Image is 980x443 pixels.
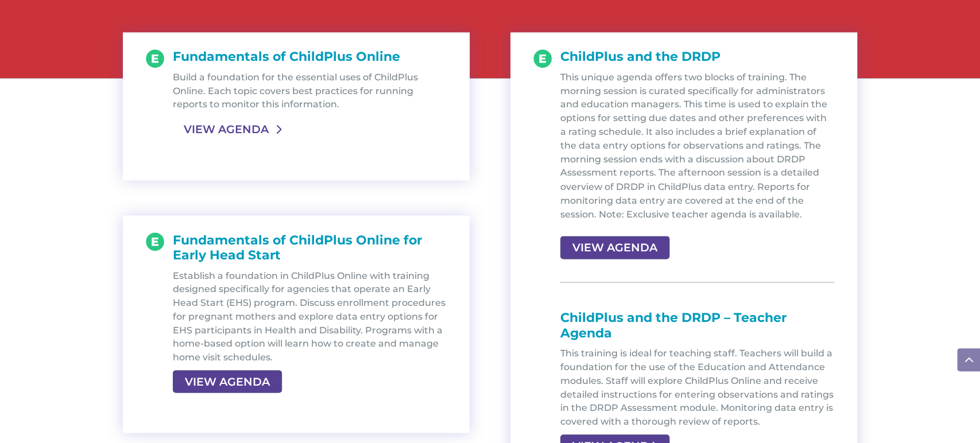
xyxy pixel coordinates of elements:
[173,269,447,364] p: Establish a foundation in ChildPlus Online with training designed specifically for agencies that ...
[560,310,835,346] h1: ChildPlus and the DRDP – Teacher Agenda
[173,71,447,111] p: Build a foundation for the essential uses of ChildPlus Online. Each topic covers best practices f...
[173,232,422,262] span: Fundamentals of ChildPlus Online for Early Head Start
[560,236,669,259] a: VIEW AGENDA
[173,370,282,393] a: VIEW AGENDA
[560,346,835,428] p: This training is ideal for teaching staff. Teachers will build a foundation for the use of the Ed...
[560,71,835,230] p: This unique agenda offers two blocks of training. The morning session is curated specifically for...
[173,119,280,139] a: VIEW AGENDA
[173,49,400,64] span: Fundamentals of ChildPlus Online
[560,49,721,64] span: ChildPlus and the DRDP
